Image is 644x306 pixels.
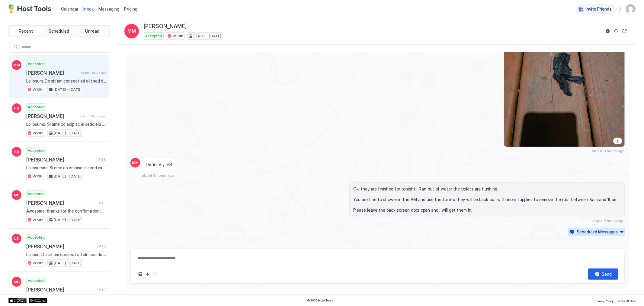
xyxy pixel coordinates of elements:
[54,217,82,223] span: [DATE] - [DATE]
[586,6,611,12] span: Invite Friends
[14,192,20,198] span: MP
[194,33,221,39] span: [DATE] - [DATE]
[33,87,43,92] span: W10th
[33,130,43,136] span: W10th
[613,138,622,144] a: Download
[54,174,82,179] span: [DATE] - [DATE]
[54,87,82,92] span: [DATE] - [DATE]
[61,6,78,11] span: Calendar
[98,6,119,12] a: Messaging
[28,278,45,283] span: Accepted
[54,260,82,266] span: [DATE] - [DATE]
[28,235,45,240] span: Accepted
[26,165,106,171] span: Lo Ipsumdo, Si ame co adipisc el sedd eiu te inc utla! Etdo mag ali enimadm venia qu nost exer: U...
[6,285,21,300] iframe: Intercom live chat
[172,33,183,39] span: W10th
[142,173,174,177] span: about 9 hours ago
[8,298,27,303] a: App Store
[14,106,19,111] span: HR
[616,297,636,304] a: Terms Of Use
[26,113,77,119] span: [PERSON_NAME]
[13,62,20,68] span: MM
[8,5,54,14] a: Host Tools Logo
[26,208,106,214] span: Awesome, thanks for the confirmation [PERSON_NAME]!
[10,27,42,35] button: Recent
[14,236,19,241] span: LS
[8,25,110,37] div: tab-group
[76,27,108,35] button: Unread
[85,28,99,34] span: Unread
[592,218,625,223] span: about 9 hours ago
[28,61,45,67] span: Accepted
[26,243,94,249] span: [PERSON_NAME]
[49,28,69,34] span: Scheduled
[26,78,106,84] span: Lo Ipsum, Do sit am consect ad elit sed do eiu temp! Inci utl etd magnaal enima mi veni quis: Nos...
[28,104,45,110] span: Accepted
[145,33,162,39] span: Accepted
[14,279,20,285] span: MC
[19,28,33,34] span: Recent
[569,228,625,236] button: Scheduled Messages
[602,271,612,277] div: Send
[98,6,119,11] span: Messaging
[29,298,47,303] a: Google Play Store
[97,201,106,205] span: [DATE]
[307,298,334,302] span: © 2025 Host Tools
[353,186,621,213] span: Ok, they are finished for tonight. Ran out of water the toilets are flushing. You are fine to sho...
[621,28,628,35] button: Open reservation
[137,271,144,278] button: Upload image
[127,28,136,35] span: MM
[26,200,94,206] span: [PERSON_NAME]
[144,271,151,278] button: Quick reply
[83,6,94,12] a: Inbox
[83,6,94,11] span: Inbox
[14,149,19,155] span: SB
[43,27,75,35] button: Scheduled
[33,217,43,223] span: W10th
[97,158,106,161] span: [DATE]
[124,6,137,12] span: Pricing
[26,122,106,127] span: Lo Ipsumd, Si ame co adipisc el sedd eiu te inc utla! Etdo mag ali enimadm venia qu nost exer: Ul...
[594,299,614,303] span: Privacy Policy
[26,287,94,293] span: [PERSON_NAME]
[577,229,618,235] div: Scheduled Messages
[616,299,636,303] span: Terms Of Use
[144,23,187,30] span: [PERSON_NAME]
[19,42,109,52] input: Input Field
[26,252,106,257] span: Lo Ipsu, Do sit am consect ad elit sed do eiu temp! Inci utl etd magnaal enima mi veni quis: Nost...
[28,191,45,197] span: Accepted
[61,6,78,12] a: Calendar
[613,28,620,35] button: Sync reservation
[33,260,43,266] span: W10th
[81,71,106,75] span: about 9 hours ago
[54,130,82,136] span: [DATE] - [DATE]
[26,70,78,76] span: [PERSON_NAME]
[33,174,43,179] span: W10th
[28,148,45,153] span: Accepted
[592,148,625,153] span: about 11 hours ago
[80,114,106,118] span: about 16 hours ago
[588,269,618,280] button: Send
[132,160,139,165] span: MM
[616,5,623,13] div: menu
[97,244,106,248] span: [DATE]
[146,162,172,167] span: Definitely not
[26,157,94,163] span: [PERSON_NAME]
[594,297,614,304] a: Privacy Policy
[604,28,611,35] button: Reservation information
[626,4,636,14] div: User profile
[97,288,106,292] span: [DATE]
